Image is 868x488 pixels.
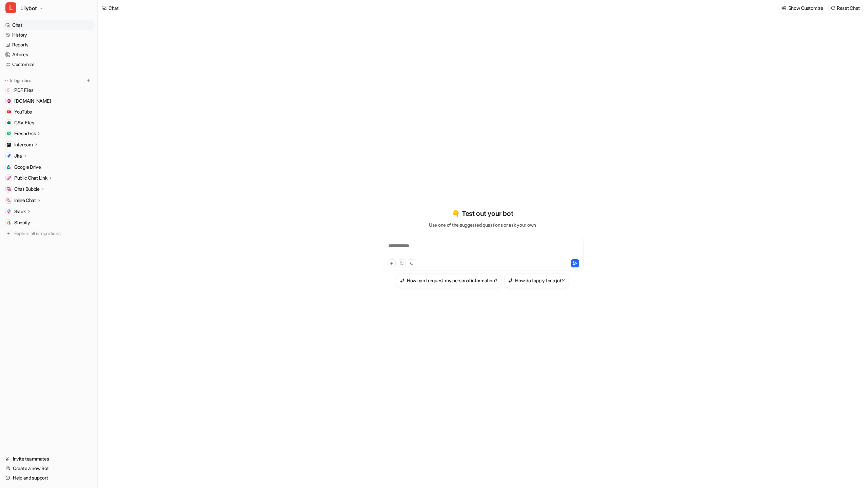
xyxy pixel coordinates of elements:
[14,130,36,137] p: Freshdesk
[7,131,11,136] img: Freshdesk
[7,176,11,180] img: Public Chat Link
[5,230,12,237] img: explore all integrations
[831,5,835,11] img: reset
[429,221,536,228] p: Use one of the suggested questions or ask your own
[3,85,95,95] a: PDF FilesPDF Files
[515,277,565,284] h3: How do I apply for a job?
[14,219,30,226] span: Shopify
[3,218,95,227] a: ShopifyShopify
[508,278,513,283] img: How do I apply for a job?
[3,40,95,49] a: Reports
[3,454,95,464] a: Invite teammates
[7,198,11,202] img: Inline Chat
[7,88,11,92] img: PDF Files
[780,3,826,13] button: Show Customize
[7,154,11,158] img: Jira
[20,3,37,13] span: Lilybot
[5,2,16,13] span: L
[788,4,823,12] p: Show Customize
[3,30,95,40] a: History
[14,87,33,94] span: PDF Files
[782,5,786,11] img: customize
[3,118,95,127] a: CSV FilesCSV Files
[108,4,119,12] div: Chat
[14,186,40,192] p: Chat Bubble
[829,3,863,13] button: Reset Chat
[14,175,47,181] p: Public Chat Link
[14,152,22,159] p: Jira
[14,98,51,104] span: [DOMAIN_NAME]
[7,221,11,225] img: Shopify
[3,60,95,69] a: Customize
[14,197,36,204] p: Inline Chat
[4,78,9,83] img: expand menu
[14,164,41,170] span: Google Drive
[7,143,11,147] img: Intercom
[452,208,513,219] p: 👇 Test out your bot
[3,107,95,117] a: YouTubeYouTube
[504,273,569,288] button: How do I apply for a job?How do I apply for a job?
[3,96,95,106] a: www.estarli.co.uk[DOMAIN_NAME]
[3,77,33,84] button: Integrations
[14,119,34,126] span: CSV Files
[7,110,11,114] img: YouTube
[14,141,33,148] p: Intercom
[86,78,91,83] img: menu_add.svg
[14,228,92,239] span: Explore all integrations
[3,20,95,30] a: Chat
[7,99,11,103] img: www.estarli.co.uk
[3,464,95,473] a: Create a new Bot
[3,162,95,172] a: Google DriveGoogle Drive
[14,108,32,115] span: YouTube
[3,473,95,483] a: Help and support
[3,50,95,59] a: Articles
[400,278,405,283] img: How can I request my personal information?
[10,78,31,83] p: Integrations
[396,273,501,288] button: How can I request my personal information?How can I request my personal information?
[7,209,11,213] img: Slack
[3,229,95,238] a: Explore all integrations
[407,277,497,284] h3: How can I request my personal information?
[7,121,11,125] img: CSV Files
[14,208,26,215] p: Slack
[7,187,11,191] img: Chat Bubble
[7,165,11,169] img: Google Drive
